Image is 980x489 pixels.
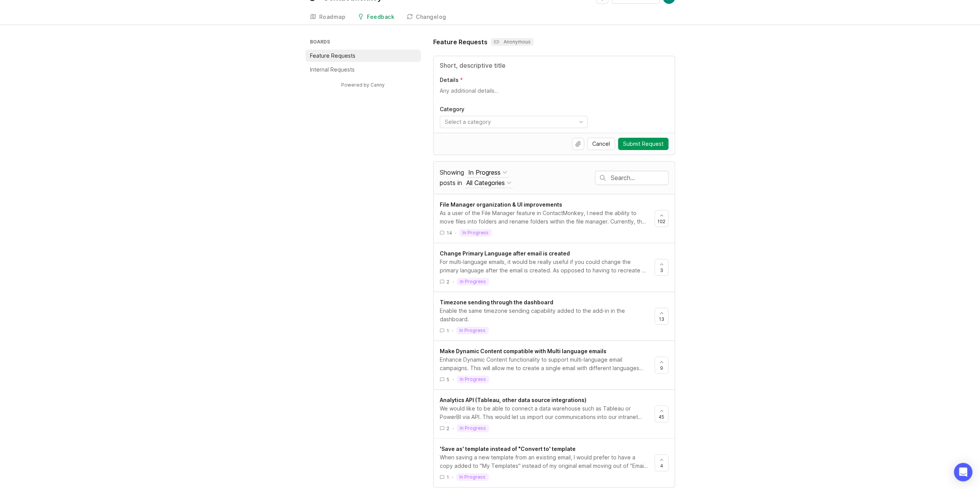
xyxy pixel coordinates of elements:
button: 9 [655,357,668,374]
div: · [452,279,454,285]
p: Internal Requests [310,66,355,73]
div: Changelog [416,14,446,20]
button: 4 [655,454,668,471]
span: Analytics API (Tableau, other data source integrations) [440,397,586,403]
div: All Categories [466,179,505,187]
p: Anonymous [494,39,531,45]
span: Showing [440,169,464,176]
p: in progress [459,474,486,480]
input: Title [440,61,668,70]
span: 45 [658,414,664,420]
span: Submit Request [623,140,663,148]
div: When saving a new template from an existing email, I would prefer to have a copy added to "My Tem... [440,453,648,470]
span: 14 [447,230,452,236]
span: 4 [660,462,663,469]
h3: Boards [308,37,421,48]
a: Changelog [402,9,451,25]
span: posts in [440,179,462,187]
p: in progress [460,279,486,285]
a: Timezone sending through the dashboardEnable the same timezone sending capability added to the ad... [440,298,655,334]
textarea: Details [440,87,668,102]
span: Make Dynamic Content compatible with Multi language emails [440,348,606,354]
input: Search… [611,174,668,182]
span: Change Primary Language after email is created [440,250,570,257]
div: Enhance Dynamic Content functionality to support multi-language email campaigns. This will allow ... [440,355,648,372]
div: · [455,230,456,236]
a: Feature Requests [305,50,421,62]
p: in progress [459,327,486,334]
div: Select a category [445,118,491,126]
button: 45 [655,406,668,422]
h1: Feature Requests [433,37,487,47]
span: 1 [447,474,449,481]
div: In Progress [468,168,501,177]
span: Timezone sending through the dashboard [440,299,553,305]
span: 'Save as' template instead of "Convert to' template [440,446,576,452]
div: Roadmap [319,14,346,20]
button: Showing [467,167,509,178]
p: Details [440,76,459,84]
span: File Manager organization & UI improvements [440,201,562,208]
a: Powered by Canny [340,80,386,89]
span: 2 [447,425,449,432]
p: in progress [462,230,489,236]
span: 3 [660,267,663,274]
button: Upload file [572,138,584,150]
div: · [452,474,453,481]
button: Submit Request [618,138,668,150]
a: Change Primary Language after email is createdFor multi-language emails, it would be really usefu... [440,249,655,285]
button: Cancel [587,138,615,150]
a: Make Dynamic Content compatible with Multi language emailsEnhance Dynamic Content functionality t... [440,347,655,383]
div: As a user of the File Manager feature in ContactMonkey, I need the ability to move files into fol... [440,209,648,226]
p: in progress [460,425,486,431]
div: · [452,327,453,334]
div: We would like to be able to connect a data warehouse such as Tableau or PowerBI via API. This wou... [440,404,648,421]
button: 13 [655,308,668,325]
button: 3 [655,259,668,276]
span: 102 [657,218,665,225]
div: Enable the same timezone sending capability added to the add-in in the dashboard. [440,307,648,324]
p: in progress [460,376,486,382]
span: 13 [659,316,664,322]
a: Roadmap [305,9,350,25]
a: Analytics API (Tableau, other data source integrations)We would like to be able to connect a data... [440,396,655,432]
p: Feature Requests [310,52,355,60]
span: 5 [447,376,449,383]
div: For multi-language emails, it would be really useful if you could change the primary language aft... [440,258,648,275]
button: posts in [465,178,513,188]
span: Cancel [592,140,610,148]
div: · [452,425,454,432]
div: Open Intercom Messenger [954,463,972,481]
a: 'Save as' template instead of "Convert to' templateWhen saving a new template from an existing em... [440,445,655,481]
div: Feedback [367,14,394,20]
span: 9 [660,365,663,371]
button: 102 [655,210,668,227]
a: Internal Requests [305,63,421,76]
span: 1 [447,327,449,334]
label: Category [440,105,668,113]
span: 2 [447,279,449,285]
div: · [452,376,454,383]
a: File Manager organization & UI improvementsAs a user of the File Manager feature in ContactMonkey... [440,200,655,237]
a: Feedback [353,9,399,25]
